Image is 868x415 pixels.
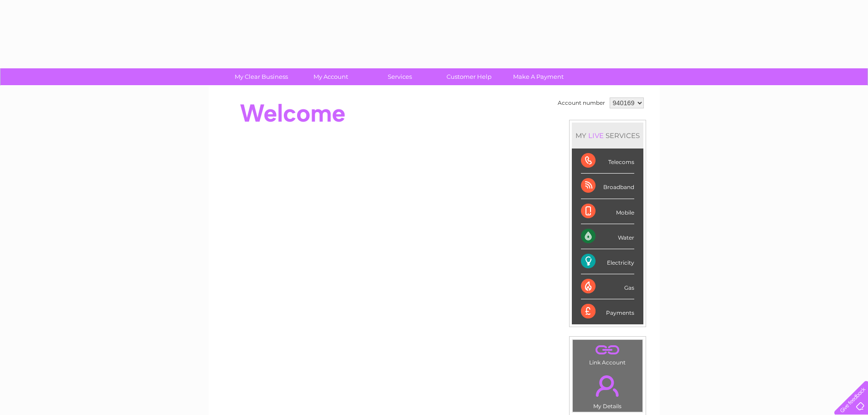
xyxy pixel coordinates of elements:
[581,199,634,224] div: Mobile
[575,342,640,358] a: .
[581,224,634,249] div: Water
[431,68,507,85] a: Customer Help
[581,149,634,174] div: Telecoms
[224,68,299,85] a: My Clear Business
[581,174,634,199] div: Broadband
[362,68,437,85] a: Services
[572,123,643,149] div: MY SERVICES
[293,68,368,85] a: My Account
[501,68,576,85] a: Make A Payment
[572,368,643,412] td: My Details
[581,299,634,324] div: Payments
[572,339,643,368] td: Link Account
[575,370,640,402] a: .
[581,249,634,274] div: Electricity
[586,131,606,140] div: LIVE
[555,95,607,111] td: Account number
[581,274,634,299] div: Gas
